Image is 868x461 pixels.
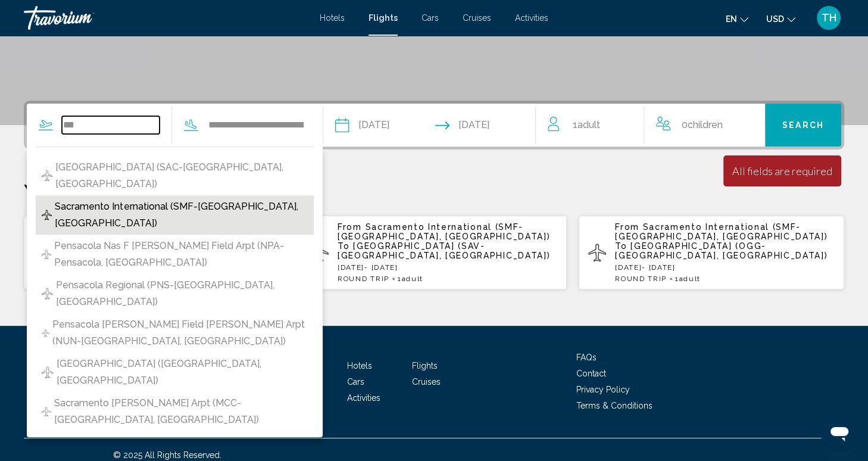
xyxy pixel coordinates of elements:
button: Pensacola Regional (PNS-[GEOGRAPHIC_DATA], [GEOGRAPHIC_DATA]) [36,274,314,313]
a: Cars [347,377,364,387]
button: Pensacola Nas F [PERSON_NAME] Field Arpt (NPA-Pensacola, [GEOGRAPHIC_DATA]) [36,235,314,274]
button: Depart date: Sep 17, 2025 [335,104,389,147]
span: Pensacola [PERSON_NAME] Field [PERSON_NAME] Arpt (NUN-[GEOGRAPHIC_DATA], [GEOGRAPHIC_DATA]) [52,316,308,350]
span: [GEOGRAPHIC_DATA] (SAV-[GEOGRAPHIC_DATA], [GEOGRAPHIC_DATA]) [338,241,550,260]
span: Children [687,119,722,130]
span: ROUND TRIP [338,275,389,283]
span: From [615,222,639,232]
button: [GEOGRAPHIC_DATA] (SAC-[GEOGRAPHIC_DATA], [GEOGRAPHIC_DATA]) [36,156,314,195]
button: Change language [726,10,748,27]
span: To [615,241,627,251]
p: [DATE] - [DATE] [615,263,835,272]
button: Change currency [766,10,795,27]
a: Privacy Policy [576,385,630,394]
button: From Sacramento International (SMF-[GEOGRAPHIC_DATA], [GEOGRAPHIC_DATA]) To [GEOGRAPHIC_DATA] (OG... [579,215,844,290]
div: All fields are required [732,164,832,177]
a: Cars [421,13,439,23]
span: Adult [679,275,701,283]
a: Contact [576,369,606,378]
a: Terms & Conditions [576,401,652,410]
div: Search widget [27,104,841,147]
span: Adult [577,119,600,130]
button: [GEOGRAPHIC_DATA] ([GEOGRAPHIC_DATA], [GEOGRAPHIC_DATA]) [36,353,314,392]
a: Flights [412,361,438,370]
span: [GEOGRAPHIC_DATA] ([GEOGRAPHIC_DATA], [GEOGRAPHIC_DATA]) [57,356,308,389]
a: Cruises [412,377,441,387]
a: Hotels [347,361,372,370]
span: ROUND TRIP [615,275,667,283]
a: Travorium [24,6,308,30]
span: Sacramento International (SMF-[GEOGRAPHIC_DATA], [GEOGRAPHIC_DATA]) [338,222,550,241]
a: Activities [347,393,380,403]
a: FAQs [576,353,597,362]
button: Search [765,104,841,147]
button: Travelers: 1 adult, 0 children [536,104,765,147]
span: Search [782,121,824,130]
span: [GEOGRAPHIC_DATA] (OGG-[GEOGRAPHIC_DATA], [GEOGRAPHIC_DATA]) [615,241,828,260]
button: Pensacola [PERSON_NAME] Field [PERSON_NAME] Arpt (NUN-[GEOGRAPHIC_DATA], [GEOGRAPHIC_DATA]) [36,313,314,353]
button: Return date: Sep 21, 2025 [435,104,489,147]
span: 1 [573,117,600,133]
span: USD [766,14,784,24]
span: Pensacola Regional (PNS-[GEOGRAPHIC_DATA], [GEOGRAPHIC_DATA]) [56,277,308,310]
span: Pensacola Nas F [PERSON_NAME] Field Arpt (NPA-Pensacola, [GEOGRAPHIC_DATA]) [54,238,308,271]
span: From [338,222,362,232]
button: Sacramento [PERSON_NAME] Arpt (MCC-[GEOGRAPHIC_DATA], [GEOGRAPHIC_DATA]) [36,392,314,431]
span: 1 [675,275,701,283]
a: Flights [369,13,398,23]
span: [GEOGRAPHIC_DATA] (SAC-[GEOGRAPHIC_DATA], [GEOGRAPHIC_DATA]) [55,159,308,192]
button: Sacramento International (SMF-[GEOGRAPHIC_DATA], [GEOGRAPHIC_DATA]) [36,195,314,235]
span: Sacramento International (SMF-[GEOGRAPHIC_DATA], [GEOGRAPHIC_DATA]) [55,198,308,232]
a: Cruises [463,13,491,23]
span: Adult [402,275,423,283]
span: Sacramento [PERSON_NAME] Arpt (MCC-[GEOGRAPHIC_DATA], [GEOGRAPHIC_DATA]) [54,395,308,428]
a: Hotels [320,13,345,23]
span: 1 [398,275,423,283]
span: Sacramento International (SMF-[GEOGRAPHIC_DATA], [GEOGRAPHIC_DATA]) [615,222,828,241]
button: From Sacramento International (SMF-[GEOGRAPHIC_DATA], [GEOGRAPHIC_DATA]) To [GEOGRAPHIC_DATA] (SA... [24,215,289,290]
span: 0 [681,117,722,133]
span: © 2025 All Rights Reserved. [113,450,221,460]
span: To [338,241,349,251]
span: TH [822,12,836,24]
p: Your Recent Searches [24,179,844,203]
button: From Sacramento International (SMF-[GEOGRAPHIC_DATA], [GEOGRAPHIC_DATA]) To [GEOGRAPHIC_DATA] (SA... [301,215,567,290]
p: [DATE] - [DATE] [338,263,557,272]
a: Activities [515,13,548,23]
button: User Menu [813,5,844,30]
span: en [726,14,737,24]
iframe: Button to launch messaging window [820,413,858,451]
